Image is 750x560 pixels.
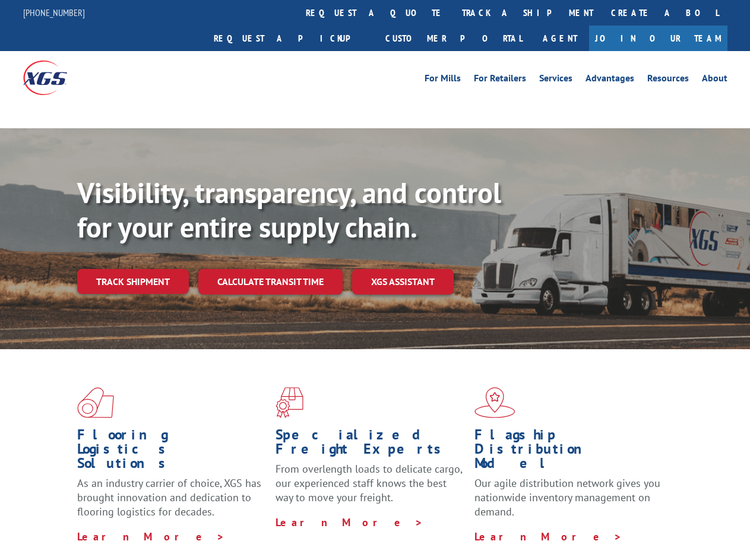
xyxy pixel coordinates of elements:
a: Learn More > [474,530,622,543]
h1: Flagship Distribution Model [474,428,664,476]
b: Visibility, transparency, and control for your entire supply chain. [77,174,501,245]
img: xgs-icon-focused-on-flooring-red [276,387,303,418]
a: For Retailers [474,74,526,87]
a: Agent [531,26,589,51]
a: About [702,74,727,87]
a: [PHONE_NUMBER] [23,7,85,18]
a: XGS ASSISTANT [352,269,454,295]
a: Resources [647,74,689,87]
h1: Flooring Logistics Solutions [77,428,267,476]
a: For Mills [425,74,461,87]
p: From overlength loads to delicate cargo, our experienced staff knows the best way to move your fr... [276,462,465,515]
span: As an industry carrier of choice, XGS has brought innovation and dedication to flooring logistics... [77,476,261,518]
img: xgs-icon-total-supply-chain-intelligence-red [77,387,114,418]
a: Services [539,74,572,87]
a: Request a pickup [205,26,376,51]
a: Advantages [586,74,634,87]
h1: Specialized Freight Experts [276,428,465,462]
a: Learn More > [77,530,225,543]
span: Our agile distribution network gives you nationwide inventory management on demand. [474,476,660,518]
img: xgs-icon-flagship-distribution-model-red [474,387,515,418]
a: Calculate transit time [198,269,343,295]
a: Join Our Team [589,26,727,51]
a: Customer Portal [376,26,531,51]
a: Learn More > [276,515,423,529]
a: Track shipment [77,269,189,294]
